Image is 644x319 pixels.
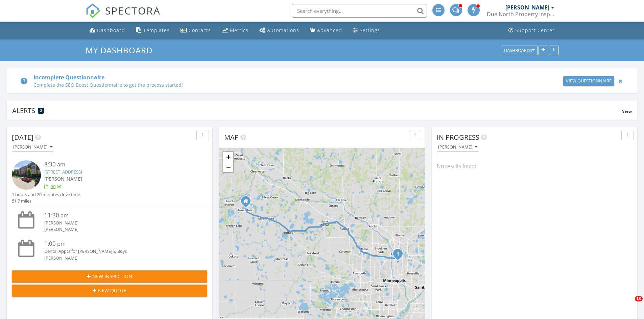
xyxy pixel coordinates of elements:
div: Support Center [515,27,555,33]
div: Dashboard [97,27,125,33]
button: [PERSON_NAME] [12,143,54,152]
a: View Questionnaire [563,76,614,86]
button: New Quote [12,285,207,297]
a: Support Center [506,24,557,37]
span: [DATE] [12,133,33,142]
span: Map [224,133,239,142]
a: 8:30 am [STREET_ADDRESS] [PERSON_NAME] 1 hours and 20 minutes drive time 51.7 miles [12,160,207,204]
input: Search everything... [292,4,427,18]
div: 51.7 miles [12,198,80,204]
a: My Dashboard [86,45,158,56]
div: Automations [267,27,299,33]
div: View Questionnaire [566,78,612,84]
div: Settings [360,27,380,33]
span: 10 [635,296,643,301]
div: No results found [432,157,637,175]
div: 11:30 am [44,211,191,220]
a: Advanced [307,24,345,37]
img: The Best Home Inspection Software - Spectora [86,3,100,18]
div: Complete the SEO Boost Questionnaire to get the process started! [33,81,526,88]
div: [PERSON_NAME] [438,145,477,150]
div: [PERSON_NAME] [44,220,191,226]
div: Incomplete Questionnaire [33,73,526,81]
div: [PERSON_NAME] [44,226,191,233]
div: Contacts [189,27,211,33]
span: In Progress [437,133,479,142]
button: Dashboards [501,46,538,55]
div: Templates [143,27,170,33]
span: 3 [40,108,42,113]
div: Dental Appts for [PERSON_NAME] & Boys [44,248,191,255]
div: Advanced [317,27,342,33]
div: 1 hours and 20 minutes drive time [12,191,80,198]
div: [PERSON_NAME] [13,145,52,150]
span: New Inspection [92,273,132,280]
i: 1 [397,252,399,257]
div: 1:00 pm [44,240,191,248]
div: [PERSON_NAME] [505,4,549,11]
span: [PERSON_NAME] [44,176,82,182]
img: streetview [12,160,41,189]
a: Zoom in [223,152,233,162]
div: [PERSON_NAME] [44,255,191,261]
a: Contacts [178,24,214,37]
span: View [622,108,632,114]
div: Due North Property Inspection [487,11,554,18]
a: Settings [350,24,383,37]
div: 8:30 am [44,160,191,169]
div: Dashboards [504,48,534,53]
a: Templates [133,24,172,37]
iframe: Intercom live chat [621,296,637,312]
div: Alerts [12,106,622,115]
a: Zoom out [223,162,233,172]
a: SPECTORA [86,9,161,23]
i: help [20,77,28,85]
a: Dashboard [87,24,128,37]
span: SPECTORA [105,3,161,18]
a: [STREET_ADDRESS] [44,169,82,175]
a: Automations (Advanced) [257,24,302,37]
div: Metrics [230,27,248,33]
div: 445 Pleasant Ave N, Annandale Minnesota 55302 [246,201,250,205]
a: Metrics [219,24,251,37]
button: [PERSON_NAME] [437,143,479,152]
span: New Quote [98,287,126,294]
div: 1070 Grandview Ct NE 206, Columbia Heights, MN 55421 [398,254,402,258]
button: New Inspection [12,270,207,283]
